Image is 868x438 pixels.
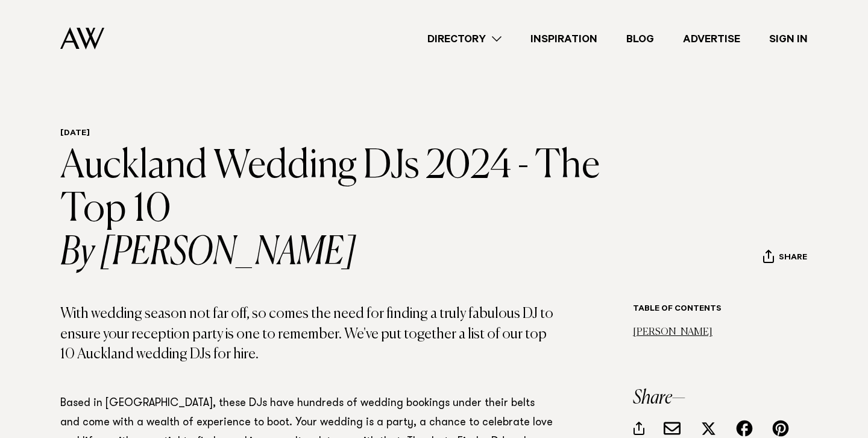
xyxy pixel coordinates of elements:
span: Share [779,253,807,264]
h1: Auckland Wedding DJs 2024 - The Top 10 [60,145,618,275]
a: Sign In [755,31,822,47]
button: Share [763,249,808,267]
img: Auckland Weddings Logo [60,27,104,49]
a: Advertise [668,31,755,47]
a: Directory [413,31,516,47]
a: [PERSON_NAME] [633,328,712,337]
h6: Table of contents [633,304,808,316]
a: Blog [612,31,668,47]
h3: Share [633,389,808,408]
a: Inspiration [516,31,612,47]
h6: [DATE] [60,129,618,140]
i: By [PERSON_NAME] [60,232,618,275]
p: With wedding season not far off, so comes the need for finding a truly fabulous DJ to ensure your... [60,304,555,365]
